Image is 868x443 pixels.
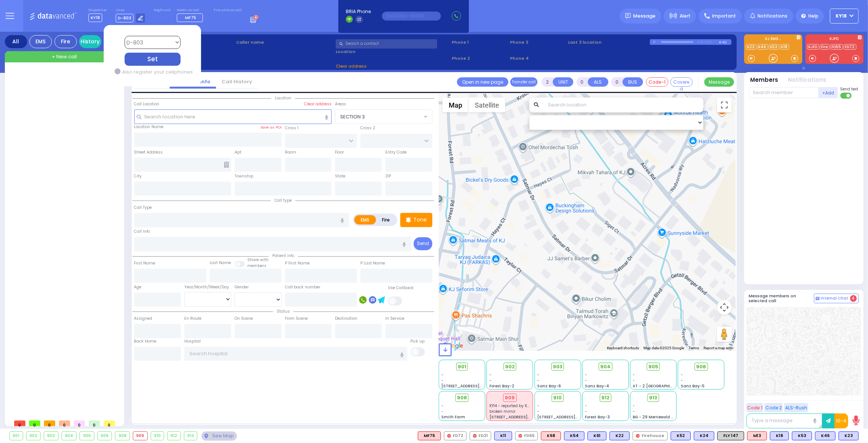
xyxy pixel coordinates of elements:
[757,44,768,50] a: K46
[610,431,630,440] div: K22
[808,13,818,19] span: Help
[649,394,658,402] span: 913
[89,421,100,426] span: 0
[98,432,112,440] div: 906
[184,284,231,290] div: Year/Month/Week/Day
[510,55,565,62] span: Phone 4
[553,363,563,371] span: 903
[820,44,830,50] a: Fire
[134,205,152,211] label: Call Type
[134,229,150,235] label: Call Info
[746,403,763,412] button: Code 1
[792,431,812,440] div: K53
[473,434,477,438] img: red-radio-icon.svg
[385,316,404,322] label: In Service
[719,39,731,45] div: K-61
[134,173,142,179] label: City
[554,394,562,402] span: 910
[411,338,425,344] label: Pick up
[382,12,441,21] input: (000)000-00000
[625,13,631,19] img: message.svg
[537,383,561,389] span: Sanz Bay-6
[489,403,532,409] span: KY14 - reported by K90
[751,76,778,84] button: Members
[712,13,736,19] span: Important
[444,431,467,440] div: FD72
[749,294,814,303] h5: Message members on selected call
[285,316,308,322] label: From Scene
[537,378,539,383] span: -
[185,15,196,21] span: MF75
[44,421,55,426] span: 0
[518,434,522,438] img: red-radio-icon.svg
[749,87,819,98] input: Search member
[442,383,512,389] span: [STREET_ADDRESS][PERSON_NAME]
[354,215,376,224] label: EMS
[585,383,609,389] span: Sanz Bay-4
[452,55,507,62] span: Phone 2
[537,414,608,420] span: [STREET_ADDRESS][PERSON_NAME]
[489,409,516,414] span: broken mirror
[271,95,295,101] span: Location
[815,431,836,440] div: BLS
[14,421,25,426] span: 0
[681,372,683,378] span: -
[670,77,693,87] button: Covered
[839,431,859,440] div: K23
[52,53,77,61] span: + New call
[88,8,107,13] label: Dispatcher
[458,363,466,371] span: 901
[694,431,714,440] div: BLS
[494,431,512,440] div: K11
[184,338,201,344] label: Hospital
[704,77,734,87] button: Message
[836,13,847,19] span: KY18
[585,409,587,414] span: -
[29,35,52,48] div: EMS
[414,237,432,250] button: Send
[717,97,732,112] button: Toggle fullscreen view
[167,432,181,440] div: 912
[537,409,539,414] span: -
[116,14,134,22] span: D-803
[510,77,538,87] button: Transfer call
[441,341,465,351] a: Open this area in Google Maps (opens a new window)
[5,35,27,48] div: All
[489,372,492,378] span: -
[821,296,849,301] span: Internal Chat
[623,77,643,87] button: BUS
[805,37,864,42] label: KJFD
[335,101,346,107] label: Areas
[62,432,76,440] div: 904
[541,431,561,440] div: ALS
[839,431,859,440] div: BLS
[633,378,635,383] span: -
[694,431,714,440] div: K24
[235,316,253,322] label: On Scene
[335,110,422,123] span: SECTION 3
[115,432,129,440] div: 908
[418,431,441,440] div: MF75
[633,431,668,440] div: Firehouse
[834,413,848,428] button: 10-4
[151,432,164,440] div: 910
[177,8,205,13] label: Medic on call
[442,403,444,409] span: -
[515,431,538,440] div: FD55
[336,39,437,49] input: Search a contact
[260,125,282,130] label: Save as POI
[541,431,561,440] div: K68
[830,9,859,24] button: KY18
[184,316,201,322] label: En Route
[385,173,391,179] label: ZIP
[457,77,508,87] a: Open in new page
[610,431,630,440] div: BLS
[585,378,587,383] span: -
[336,49,449,55] label: Location
[214,8,242,13] label: Fire units on call
[184,347,407,361] input: Search hospital
[568,39,650,46] label: Last 3 location
[633,414,675,420] span: BG - 29 Merriewold S.
[124,53,180,66] div: Set
[285,260,310,266] label: P First Name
